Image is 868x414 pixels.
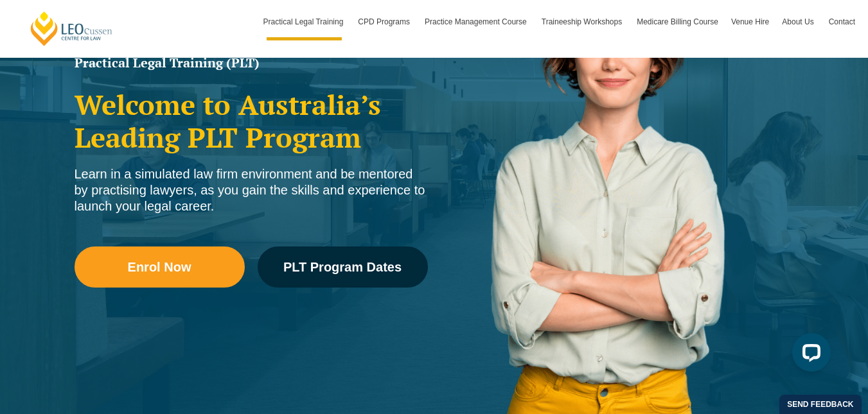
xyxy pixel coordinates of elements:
[128,261,191,273] span: Enrol Now
[418,3,535,40] a: Practice Management Course
[822,3,862,40] a: Contact
[257,3,352,40] a: Practical Legal Training
[782,328,836,382] iframe: LiveChat chat widget
[75,56,428,69] h1: Practical Legal Training (PLT)
[351,3,418,40] a: CPD Programs
[630,3,725,40] a: Medicare Billing Course
[775,3,822,40] a: About Us
[75,246,245,288] a: Enrol Now
[75,89,428,153] h2: Welcome to Australia’s Leading PLT Program
[29,10,114,47] a: [PERSON_NAME] Centre for Law
[283,261,402,273] span: PLT Program Dates
[258,246,428,288] a: PLT Program Dates
[725,3,775,40] a: Venue Hire
[75,166,428,214] div: Learn in a simulated law firm environment and be mentored by practising lawyers, as you gain the ...
[535,3,630,40] a: Traineeship Workshops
